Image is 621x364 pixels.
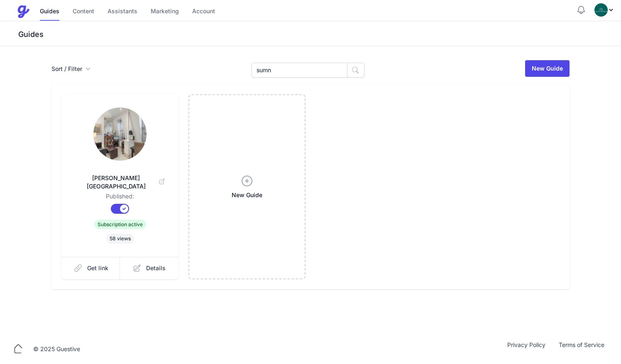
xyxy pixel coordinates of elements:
span: Details [146,264,166,272]
dd: Published: [75,192,165,204]
span: Get link [87,264,108,272]
a: New Guide [188,94,306,279]
h3: Guides [17,29,621,39]
a: Privacy Policy [501,341,552,357]
button: Notifications [576,5,586,15]
a: [PERSON_NAME][GEOGRAPHIC_DATA] [75,164,165,192]
a: Details [120,257,178,279]
div: Profile Menu [594,3,614,17]
a: Content [73,3,94,21]
span: Subscription active [94,220,146,229]
a: Terms of Service [552,341,611,357]
span: 58 views [106,234,134,244]
div: © 2025 Guestive [33,345,80,353]
span: New Guide [232,191,262,199]
a: Get link [61,257,120,279]
a: Account [192,3,215,21]
img: l8tygzt5p1iqnqf4kvkvcavdt293 [93,107,147,161]
input: Search Guides [252,63,347,78]
a: Guides [40,3,59,21]
img: oovs19i4we9w73xo0bfpgswpi0cd [594,3,608,17]
span: [PERSON_NAME][GEOGRAPHIC_DATA] [75,174,165,191]
a: New Guide [525,60,570,77]
button: Sort / Filter [51,65,90,73]
a: Assistants [108,3,137,21]
img: Guestive Guides [17,5,30,18]
a: Marketing [151,3,179,21]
